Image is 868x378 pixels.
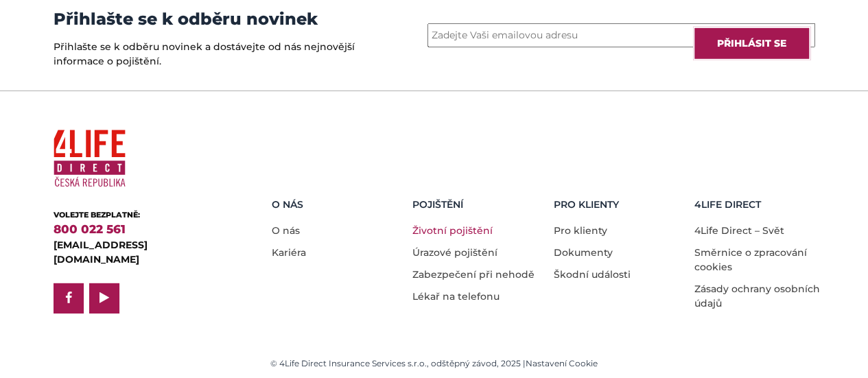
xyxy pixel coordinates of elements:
[412,268,535,281] a: Zabezpečení při nehodě
[272,224,300,237] a: O nás
[54,209,228,221] div: VOLEJTE BEZPLATNĚ:
[412,224,493,237] a: Životní pojištění
[412,246,497,259] a: Úrazové pojištění
[54,124,126,193] img: 4Life Direct Česká republika logo
[554,268,631,281] a: Škodní události
[54,10,359,29] h3: Přihlašte se k odběru novinek
[554,224,607,237] a: Pro klienty
[54,222,126,236] a: 800 022 561
[427,23,815,47] input: Zadejte Vaši emailovou adresu
[54,239,148,265] a: [EMAIL_ADDRESS][DOMAIN_NAME]
[694,246,807,273] a: Směrnice o zpracování cookies
[54,40,359,69] p: Přihlašte se k odběru novinek a dostávejte od nás nejnovější informace o pojištění.
[412,290,500,303] a: Lékař na telefonu
[694,224,784,237] a: 4Life Direct – Svět
[694,283,820,309] a: Zásady ochrany osobních údajů
[554,199,685,211] h5: Pro Klienty
[526,358,598,368] a: Nastavení Cookie
[554,246,613,259] a: Dokumenty
[272,199,403,211] h5: O nás
[693,27,810,60] input: Přihlásit se
[694,199,825,211] h5: 4LIFE DIRECT
[272,246,306,259] a: Kariéra
[412,199,543,211] h5: Pojištění
[54,357,815,370] div: © 4Life Direct Insurance Services s.r.o., odštěpný závod, 2025 |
